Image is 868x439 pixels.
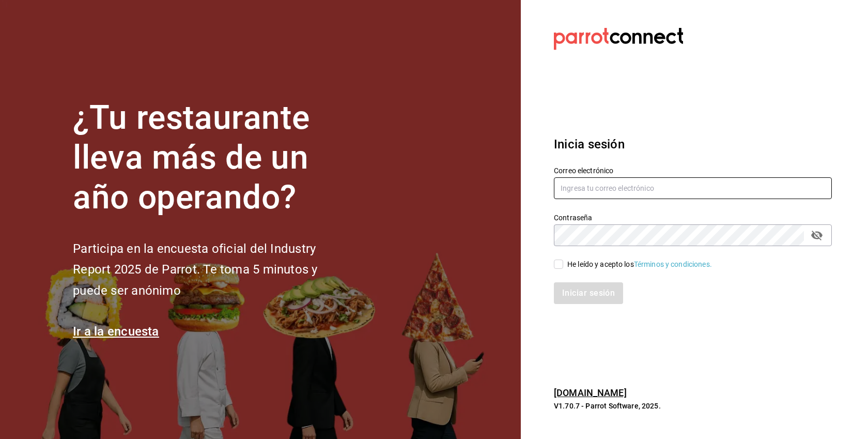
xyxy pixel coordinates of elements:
[73,238,352,301] h2: Participa en la encuesta oficial del Industry Report 2025 de Parrot. Te toma 5 minutos y puede se...
[567,259,712,270] div: He leído y acepto los
[634,260,712,268] a: Términos y condiciones.
[73,324,159,339] a: Ir a la encuesta
[554,177,832,199] input: Ingresa tu correo electrónico
[554,387,627,398] a: [DOMAIN_NAME]
[554,214,832,221] label: Contraseña
[808,226,826,244] button: passwordField
[554,135,832,154] h3: Inicia sesión
[554,167,832,174] label: Correo electrónico
[73,98,352,217] h1: ¿Tu restaurante lleva más de un año operando?
[554,401,832,411] p: V1.70.7 - Parrot Software, 2025.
